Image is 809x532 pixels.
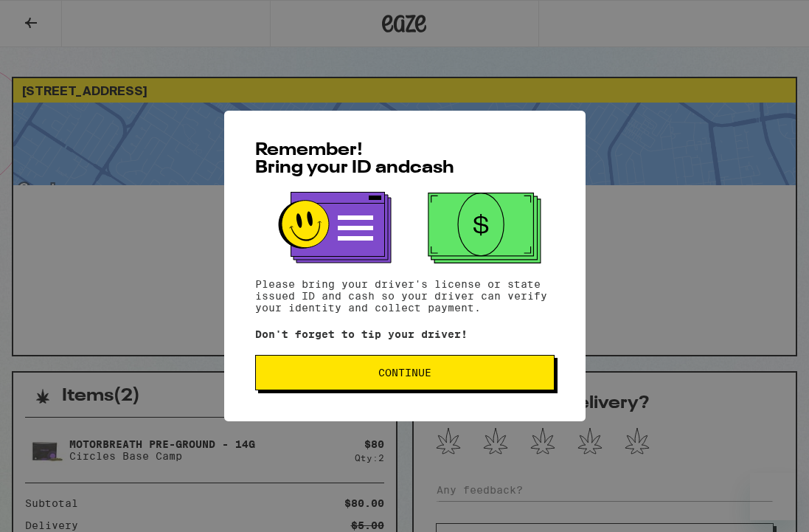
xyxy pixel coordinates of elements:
[750,473,797,520] iframe: Button to launch messaging window
[378,367,431,378] span: Continue
[255,355,555,390] button: Continue
[255,278,555,314] p: Please bring your driver's license or state issued ID and cash so your driver can verify your ide...
[255,328,555,340] p: Don't forget to tip your driver!
[255,142,454,177] span: Remember! Bring your ID and cash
